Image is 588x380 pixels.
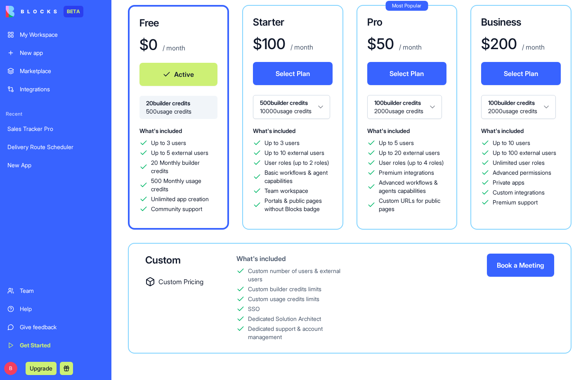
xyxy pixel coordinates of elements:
[385,1,428,11] div: Most Popular
[2,319,109,335] a: Give feedback
[397,42,422,52] p: / month
[139,63,217,86] button: Active
[493,139,530,147] span: Up to 10 users
[7,143,104,151] div: Delivery Route Scheduler
[264,187,308,195] span: Team workspace
[151,159,217,175] span: 20 Monthly builder credits
[20,287,104,295] div: Team
[139,17,217,30] h3: Free
[493,198,538,207] span: Premium support
[253,62,333,85] button: Select Plan
[26,364,57,372] a: Upgrade
[493,169,551,177] span: Advanced permissions
[379,178,447,195] span: Advanced workflows & agents capabilities
[6,6,83,17] a: BETA
[64,6,83,17] div: BETA
[2,301,109,317] a: Help
[248,267,352,283] div: Custom number of users & external users
[2,26,109,43] a: My Workspace
[139,36,158,53] h1: $ 0
[2,157,109,173] a: New App
[151,195,209,203] span: Unlimited app creation
[367,127,410,134] span: What's included
[379,139,414,147] span: Up to 5 users
[161,43,185,53] p: / month
[20,85,104,93] div: Integrations
[487,254,554,277] button: Book a Meeting
[493,188,545,197] span: Custom integrations
[151,139,186,147] span: Up to 3 users
[493,159,545,167] span: Unlimited user roles
[2,337,109,354] a: Get Started
[248,305,260,313] div: SSO
[379,169,434,177] span: Premium integrations
[2,81,109,97] a: Integrations
[264,159,329,167] span: User roles (up to 2 roles)
[379,159,444,167] span: User roles (up to 4 roles)
[2,283,109,299] a: Team
[139,127,182,134] span: What's included
[481,127,524,134] span: What's included
[289,42,313,52] p: / month
[20,31,104,39] div: My Workspace
[253,16,333,29] h3: Starter
[520,42,545,52] p: / month
[146,107,211,116] span: 500 usage credits
[2,121,109,137] a: Sales Tracker Pro
[481,36,517,52] h1: $ 200
[236,254,352,264] div: What's included
[264,139,300,147] span: Up to 3 users
[2,139,109,155] a: Delivery Route Scheduler
[248,325,352,341] div: Dedicated support & account management
[367,62,447,85] button: Select Plan
[20,305,104,313] div: Help
[264,149,324,157] span: Up to 10 external users
[379,197,447,213] span: Custom URLs for public pages
[253,127,295,134] span: What's included
[2,63,109,79] a: Marketplace
[151,177,217,193] span: 500 Monthly usage credits
[264,197,333,213] span: Portals & public pages without Blocks badge
[20,323,104,331] div: Give feedback
[367,16,447,29] h3: Pro
[248,285,321,293] div: Custom builder credits limits
[493,178,524,187] span: Private apps
[379,149,440,157] span: Up to 20 external users
[493,149,556,157] span: Up to 100 external users
[4,362,17,375] span: B
[367,36,394,52] h1: $ 50
[20,67,104,75] div: Marketplace
[2,45,109,61] a: New app
[151,205,202,213] span: Community support
[6,6,57,17] img: logo
[20,49,104,57] div: New app
[151,149,208,157] span: Up to 5 external users
[158,277,203,287] span: Custom Pricing
[248,295,319,303] div: Custom usage credits limits
[248,315,321,323] div: Dedicated Solution Architect
[26,362,57,375] button: Upgrade
[146,99,211,107] span: 20 builder credits
[481,62,561,85] button: Select Plan
[481,16,561,29] h3: Business
[145,254,210,267] div: Custom
[20,341,104,349] div: Get Started
[253,36,286,52] h1: $ 100
[264,169,333,185] span: Basic workflows & agent capabilities
[7,125,104,133] div: Sales Tracker Pro
[2,111,109,117] span: Recent
[7,161,104,169] div: New App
